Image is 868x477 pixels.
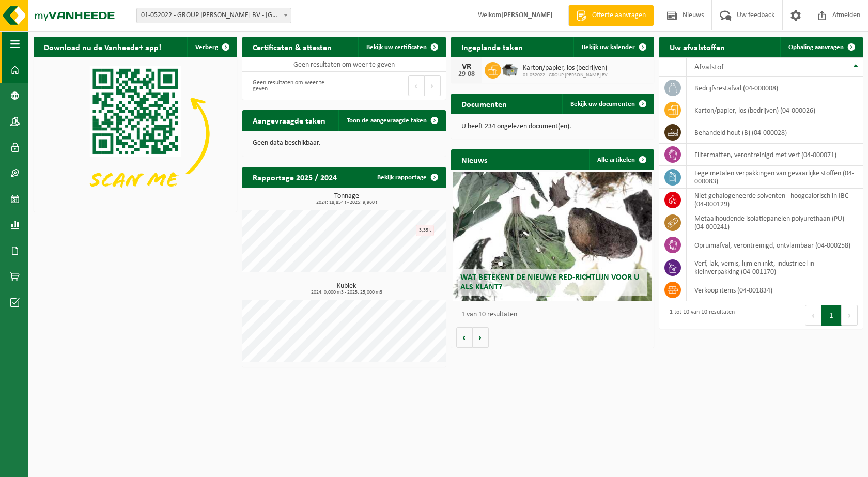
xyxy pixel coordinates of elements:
[842,305,858,326] button: Next
[242,167,347,187] h2: Rapportage 2025 / 2024
[687,279,863,301] td: verkoop items (04-001834)
[687,77,863,99] td: bedrijfsrestafval (04-000008)
[369,167,445,188] a: Bekijk rapportage
[687,144,863,166] td: filtermatten, verontreinigd met verf (04-000071)
[574,37,653,57] a: Bekijk uw kalender
[242,57,446,72] td: Geen resultaten om weer te geven
[523,72,608,79] span: 01-052022 - GROUP [PERSON_NAME] BV
[822,305,842,326] button: 1
[425,75,441,96] button: Next
[242,37,342,57] h2: Certificaten & attesten
[456,327,473,348] button: Vorige
[460,273,639,291] span: Wat betekent de nieuwe RED-richtlijn voor u als klant?
[34,57,237,210] img: Download de VHEPlus App
[659,37,735,57] h2: Uw afvalstoffen
[347,117,427,124] span: Toon de aangevraagde taken
[523,64,608,72] span: Karton/papier, los (bedrijven)
[456,71,477,78] div: 29-08
[805,305,822,326] button: Previous
[687,234,863,256] td: opruimafval, verontreinigd, ontvlambaar (04-000258)
[562,94,653,114] a: Bekijk uw documenten
[687,211,863,234] td: metaalhoudende isolatiepanelen polyurethaan (PU) (04-000241)
[136,8,291,23] span: 01-052022 - GROUP DESMET BV - HARELBEKE
[589,149,653,170] a: Alle artikelen
[461,311,649,318] p: 1 van 10 resultaten
[501,11,553,19] strong: [PERSON_NAME]
[687,166,863,189] td: lege metalen verpakkingen van gevaarlijke stoffen (04-000083)
[451,94,517,114] h2: Documenten
[34,37,172,57] h2: Download nu de Vanheede+ app!
[461,123,644,130] p: U heeft 234 ongelezen document(en).
[687,121,863,144] td: behandeld hout (B) (04-000028)
[247,200,446,205] span: 2024: 18,854 t - 2025: 9,960 t
[195,44,218,51] span: Verberg
[358,37,445,57] a: Bekijk uw certificaten
[664,304,735,327] div: 1 tot 10 van 10 resultaten
[473,327,489,348] button: Volgende
[501,60,519,78] img: WB-5000-GAL-GY-01
[416,225,434,236] div: 3,35 t
[366,44,427,51] span: Bekijk uw certificaten
[694,63,724,71] span: Afvalstof
[242,110,336,130] h2: Aangevraagde taken
[570,101,635,107] span: Bekijk uw documenten
[590,10,648,21] span: Offerte aanvragen
[780,37,862,57] a: Ophaling aanvragen
[338,110,445,131] a: Toon de aangevraagde taken
[451,37,533,57] h2: Ingeplande taken
[253,140,436,147] p: Geen data beschikbaar.
[247,283,446,295] h3: Kubiek
[456,63,477,71] div: VR
[582,44,635,51] span: Bekijk uw kalender
[247,193,446,205] h3: Tonnage
[137,8,291,23] span: 01-052022 - GROUP DESMET BV - HARELBEKE
[408,75,425,96] button: Previous
[788,44,844,51] span: Ophaling aanvragen
[687,99,863,121] td: karton/papier, los (bedrijven) (04-000026)
[687,189,863,211] td: niet gehalogeneerde solventen - hoogcalorisch in IBC (04-000129)
[568,5,654,26] a: Offerte aanvragen
[187,37,236,57] button: Verberg
[453,172,652,301] a: Wat betekent de nieuwe RED-richtlijn voor u als klant?
[451,149,498,170] h2: Nieuws
[247,74,339,97] div: Geen resultaten om weer te geven
[247,290,446,295] span: 2024: 0,000 m3 - 2025: 25,000 m3
[687,256,863,279] td: verf, lak, vernis, lijm en inkt, industrieel in kleinverpakking (04-001170)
